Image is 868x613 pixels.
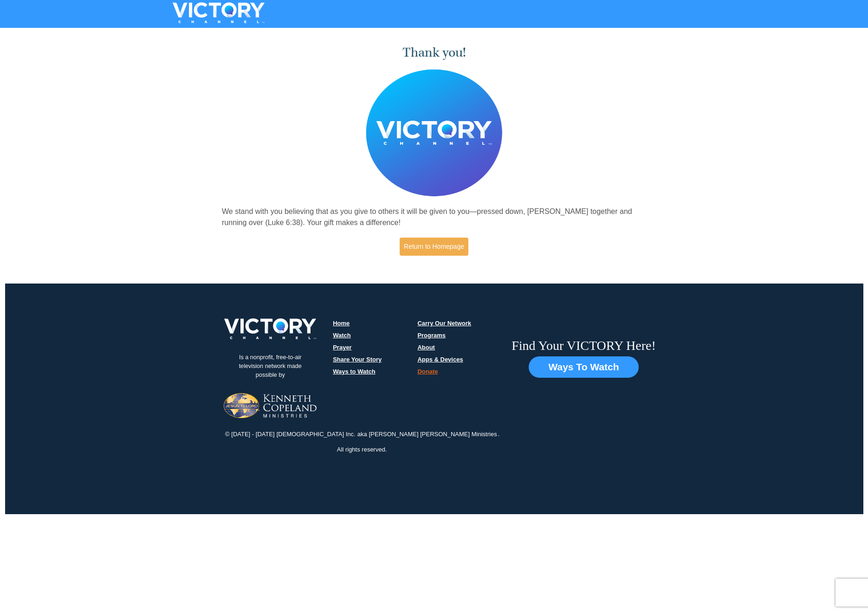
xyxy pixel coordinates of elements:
[366,69,503,197] img: Believer's Voice of Victory Network
[368,430,498,439] p: [PERSON_NAME] [PERSON_NAME] Ministries
[333,332,351,339] a: Watch
[224,346,317,387] p: Is a nonprofit, free-to-air television network made possible by
[529,356,638,378] button: Ways To Watch
[417,356,463,363] a: Apps & Devices
[417,344,435,351] a: About
[212,318,328,339] img: victory-logo.png
[222,45,646,60] h1: Thank you!
[417,332,446,339] a: Programs
[417,320,471,327] a: Carry Our Network
[333,344,351,351] a: Prayer
[333,356,382,363] a: Share Your Story
[356,430,368,439] p: aka
[161,2,277,23] img: VICTORYTHON - VICTORY Channel
[222,206,646,228] p: We stand with you believing that as you give to others it will be given to you—pressed down, [PER...
[336,445,388,454] p: All rights reserved.
[212,423,512,468] div: .
[224,393,317,418] img: Jesus-is-Lord-logo.png
[333,320,350,327] a: Home
[276,430,356,439] p: [DEMOGRAPHIC_DATA] Inc.
[224,430,276,439] p: © [DATE] - [DATE]
[333,368,376,375] a: Ways to Watch
[417,368,438,375] a: Donate
[512,338,656,354] h6: Find Your VICTORY Here!
[400,238,468,256] a: Return to Homepage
